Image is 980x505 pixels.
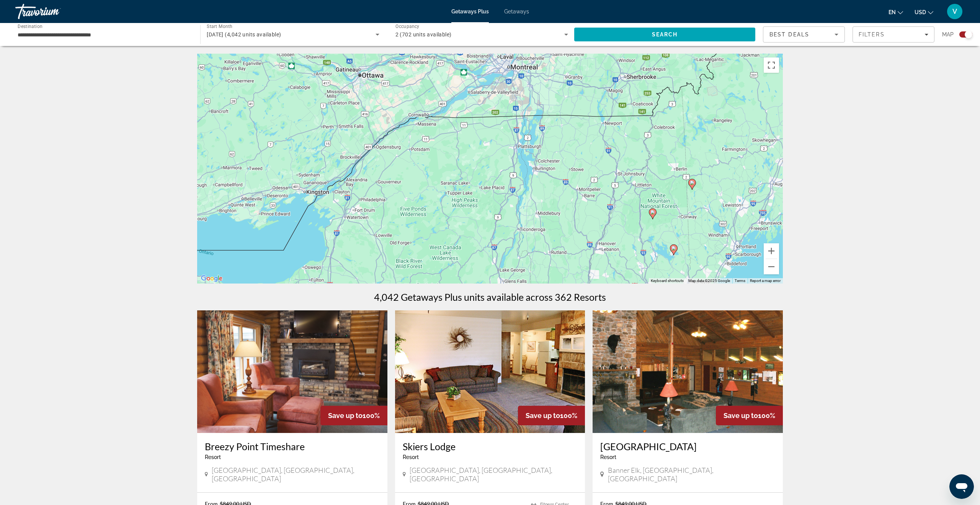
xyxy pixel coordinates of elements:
[688,279,730,283] span: Map data ©2025 Google
[205,454,221,460] span: Resort
[942,29,954,40] span: Map
[403,441,578,452] a: Skiers Lodge
[769,30,838,39] mat-select: Sort by
[18,30,190,39] input: Select destination
[403,454,419,460] span: Resort
[504,8,529,15] a: Getaways
[949,474,974,499] iframe: Button to launch messaging window
[853,26,934,43] button: Filters
[212,466,380,483] span: [GEOGRAPHIC_DATA], [GEOGRAPHIC_DATA], [GEOGRAPHIC_DATA]
[451,8,489,15] a: Getaways Plus
[320,406,387,425] div: 100%
[15,2,92,21] a: Travorium
[518,406,585,425] div: 100%
[889,9,896,15] span: en
[205,441,380,452] a: Breezy Point Timeshare
[374,291,606,303] h1: 4,042 Getaways Plus units available across 362 Resorts
[915,9,926,15] span: USD
[395,31,452,38] span: 2 (702 units available)
[207,24,232,29] span: Start Month
[574,28,755,41] button: Search
[750,279,781,283] a: Report a map error
[889,7,903,18] button: Change language
[652,31,678,38] span: Search
[915,7,933,18] button: Change currency
[716,406,783,425] div: 100%
[593,310,783,433] img: Smoketree Lodge
[18,23,42,29] span: Destination
[199,274,224,284] img: Google
[945,3,965,20] button: User Menu
[764,243,779,259] button: Zoom in
[207,31,281,38] span: [DATE] (4,042 units available)
[608,466,775,483] span: Banner Elk, [GEOGRAPHIC_DATA], [GEOGRAPHIC_DATA]
[651,278,684,284] button: Keyboard shortcuts
[735,279,745,283] a: Terms (opens in new tab)
[410,466,578,483] span: [GEOGRAPHIC_DATA], [GEOGRAPHIC_DATA], [GEOGRAPHIC_DATA]
[764,57,779,73] button: Toggle fullscreen view
[600,441,775,452] a: [GEOGRAPHIC_DATA]
[952,8,957,15] span: V
[395,24,420,29] span: Occupancy
[395,310,585,433] img: Skiers Lodge
[600,454,616,460] span: Resort
[199,274,224,284] a: Open this area in Google Maps (opens a new window)
[769,31,809,38] span: Best Deals
[859,31,885,38] span: Filters
[328,412,363,420] span: Save up to
[764,259,779,274] button: Zoom out
[526,412,560,420] span: Save up to
[724,412,758,420] span: Save up to
[197,310,387,433] img: Breezy Point Timeshare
